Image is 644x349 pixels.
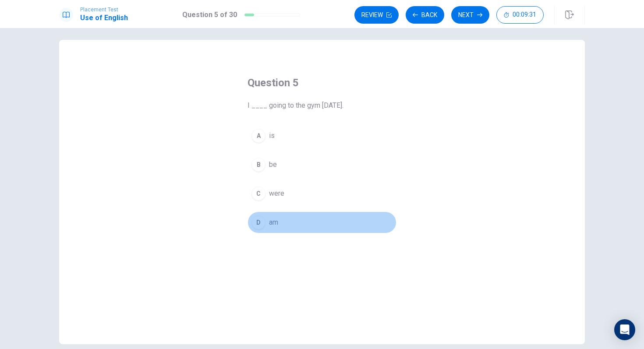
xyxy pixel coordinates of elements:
[251,215,265,229] div: D
[251,129,265,143] div: A
[496,6,544,24] button: 00:09:31
[248,100,396,111] span: I ____ going to the gym [DATE].
[248,183,396,204] button: Cwere
[182,10,237,20] h1: Question 5 of 30
[513,11,536,18] span: 00:09:31
[269,130,275,141] span: is
[451,6,489,24] button: Next
[406,6,444,24] button: Back
[248,212,396,233] button: Dam
[269,217,278,228] span: am
[248,125,396,147] button: Ais
[80,13,128,23] h1: Use of English
[269,188,284,199] span: were
[248,76,396,90] h4: Question 5
[248,154,396,176] button: Bbe
[80,7,128,13] span: Placement Test
[354,6,399,24] button: Review
[251,158,265,172] div: B
[269,159,277,170] span: be
[614,319,635,340] div: Open Intercom Messenger
[251,187,265,201] div: C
